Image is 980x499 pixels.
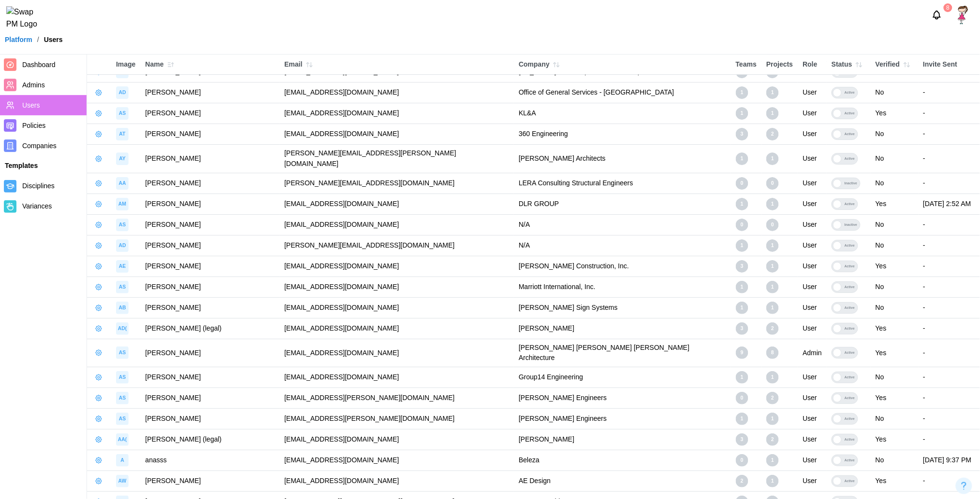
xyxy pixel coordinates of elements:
td: - [919,235,980,256]
div: [PERSON_NAME] [145,476,275,486]
td: - [919,318,980,339]
div: image [116,371,129,384]
div: image [116,413,129,425]
div: 0 [736,454,748,467]
td: - [919,145,980,173]
td: [EMAIL_ADDRESS][DOMAIN_NAME] [279,124,514,145]
td: No [871,367,919,388]
div: 1 [736,371,748,384]
div: [PERSON_NAME] [145,108,275,119]
div: [PERSON_NAME] [145,153,275,164]
td: - [919,297,980,318]
div: / [37,36,39,43]
td: [EMAIL_ADDRESS][DOMAIN_NAME] [279,83,514,103]
div: Teams [736,59,757,70]
td: [EMAIL_ADDRESS][DOMAIN_NAME] [279,103,514,124]
div: image [116,219,129,231]
div: [PERSON_NAME] (legal) [145,323,275,334]
div: 1 [766,107,779,120]
div: 2 [766,392,779,404]
div: image [116,322,129,335]
td: [EMAIL_ADDRESS][DOMAIN_NAME] [279,450,514,471]
td: [PERSON_NAME] [PERSON_NAME] [PERSON_NAME] Architecture [514,339,731,367]
td: No [871,450,919,471]
td: [EMAIL_ADDRESS][PERSON_NAME][DOMAIN_NAME] [279,409,514,430]
td: - [919,103,980,124]
div: Image [116,59,135,70]
td: N/A [514,214,731,235]
td: Yes [871,430,919,450]
div: 1 [766,454,779,467]
td: DLR GROUP [514,194,731,214]
div: 1 [736,107,748,120]
td: - [919,83,980,103]
div: 1 [766,371,779,384]
div: 1 [736,281,748,293]
div: [PERSON_NAME] [145,393,275,403]
div: User [803,455,822,466]
td: N/A [514,235,731,256]
td: Yes [871,388,919,409]
td: - [919,124,980,145]
td: [EMAIL_ADDRESS][DOMAIN_NAME] [279,214,514,235]
div: 0 [736,177,748,190]
div: Active [842,261,858,272]
div: 0 [736,392,748,404]
div: [PERSON_NAME] [145,129,275,139]
div: Inactive [842,178,860,189]
td: - [919,409,980,430]
div: 8 [944,3,952,12]
td: [PERSON_NAME] Construction, Inc. [514,256,731,277]
td: Beleza [514,450,731,471]
div: image [116,281,129,293]
div: User [803,199,822,209]
div: Active [842,455,858,466]
span: Dashboard [22,61,56,69]
div: [PERSON_NAME] [145,199,275,209]
div: image [116,392,129,404]
div: 1 [766,302,779,314]
div: Active [842,282,858,292]
td: [PERSON_NAME] Architects [514,145,731,173]
div: Active [842,199,858,209]
div: User [803,108,822,119]
div: 1 [766,260,779,273]
td: Yes [871,318,919,339]
td: No [871,173,919,194]
div: Role [803,59,822,70]
div: 1 [766,152,779,165]
div: anasss [145,455,275,466]
td: No [871,277,919,297]
div: 3 [736,433,748,446]
div: 1 [736,239,748,252]
div: Active [842,153,858,164]
div: [PERSON_NAME] [145,303,275,313]
div: Name [145,58,275,71]
td: Yes [871,339,919,367]
div: 9 [736,347,748,359]
div: Active [842,108,858,119]
div: 1 [766,86,779,99]
td: No [871,83,919,103]
td: [PERSON_NAME] [514,318,731,339]
div: Active [842,129,858,139]
div: User [803,476,822,486]
div: User [803,393,822,403]
div: Status [832,58,866,71]
div: Inactive [842,220,860,230]
div: 1 [736,198,748,210]
a: Platform [5,36,32,43]
div: Active [842,303,858,313]
div: 0 [766,177,779,190]
div: 2 [736,475,748,487]
div: Active [842,393,858,403]
div: [PERSON_NAME] [145,178,275,189]
img: Swap PM Logo [6,6,45,30]
td: [EMAIL_ADDRESS][DOMAIN_NAME] [279,318,514,339]
td: - [919,256,980,277]
div: image [116,128,129,140]
td: [PERSON_NAME][EMAIL_ADDRESS][DOMAIN_NAME] [279,235,514,256]
div: Active [842,323,858,334]
td: No [871,409,919,430]
td: Group14 Engineering [514,367,731,388]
